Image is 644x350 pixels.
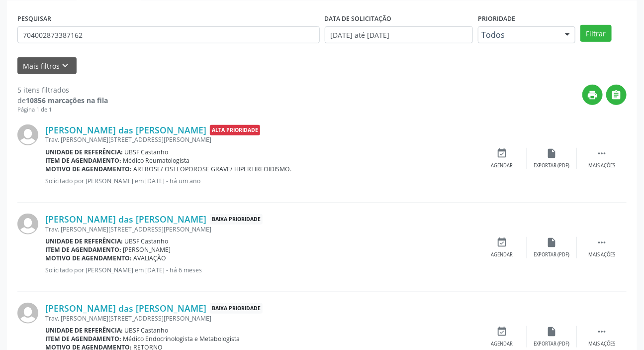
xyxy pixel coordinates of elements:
[497,237,508,248] i: event_available
[17,11,51,26] label: PESQUISAR
[45,177,477,185] p: Solicitado por [PERSON_NAME] em [DATE] - há um ano
[491,251,513,258] div: Agendar
[497,326,508,337] i: event_available
[588,341,615,348] div: Mais ações
[134,254,167,262] span: AVALIAÇÃO
[26,96,108,105] strong: 10856 marcações na fila
[45,124,206,135] a: [PERSON_NAME] das [PERSON_NAME]
[123,156,190,165] span: Médico Reumatologista
[580,25,612,42] button: Filtrar
[45,254,132,262] b: Motivo de agendamento:
[582,85,603,105] button: print
[45,225,477,233] div: Trav. [PERSON_NAME][STREET_ADDRESS][PERSON_NAME]
[534,341,570,348] div: Exportar (PDF)
[17,303,38,324] img: img
[17,85,108,95] div: 5 itens filtrados
[547,148,557,159] i: insert_drive_file
[45,135,477,144] div: Trav. [PERSON_NAME][STREET_ADDRESS][PERSON_NAME]
[547,237,557,248] i: insert_drive_file
[45,303,206,314] a: [PERSON_NAME] das [PERSON_NAME]
[45,237,123,245] b: Unidade de referência:
[596,237,607,248] i: 
[45,214,206,225] a: [PERSON_NAME] das [PERSON_NAME]
[588,251,615,258] div: Mais ações
[123,245,171,254] span: [PERSON_NAME]
[45,156,121,165] b: Item de agendamento:
[491,162,513,169] div: Agendar
[596,148,607,159] i: 
[17,95,108,106] div: de
[45,148,123,156] b: Unidade de referência:
[534,162,570,169] div: Exportar (PDF)
[17,26,320,43] input: Nome, CNS
[547,326,557,337] i: insert_drive_file
[45,335,121,343] b: Item de agendamento:
[596,326,607,337] i: 
[125,237,169,245] span: UBSF Castanho
[606,85,627,105] button: 
[478,11,515,26] label: Prioridade
[45,314,477,323] div: Trav. [PERSON_NAME][STREET_ADDRESS][PERSON_NAME]
[60,60,71,71] i: keyboard_arrow_down
[125,326,169,335] span: UBSF Castanho
[534,251,570,258] div: Exportar (PDF)
[45,266,477,274] p: Solicitado por [PERSON_NAME] em [DATE] - há 6 meses
[45,326,123,335] b: Unidade de referência:
[210,303,263,314] span: Baixa Prioridade
[325,26,473,43] input: Selecione um intervalo
[611,90,622,101] i: 
[17,106,108,114] div: Página 1 de 1
[325,11,392,26] label: DATA DE SOLICITAÇÃO
[587,90,598,101] i: print
[17,124,38,145] img: img
[497,148,508,159] i: event_available
[588,162,615,169] div: Mais ações
[45,165,132,173] b: Motivo de agendamento:
[134,165,292,173] span: ARTROSE/ OSTEOPOROSE GRAVE/ HIPERTIREOIDISMO.
[125,148,169,156] span: UBSF Castanho
[491,341,513,348] div: Agendar
[210,214,263,225] span: Baixa Prioridade
[481,30,555,40] span: Todos
[17,57,77,75] button: Mais filtroskeyboard_arrow_down
[123,335,240,343] span: Médico Endocrinologista e Metabologista
[45,245,121,254] b: Item de agendamento:
[210,125,260,135] span: Alta Prioridade
[17,214,38,234] img: img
